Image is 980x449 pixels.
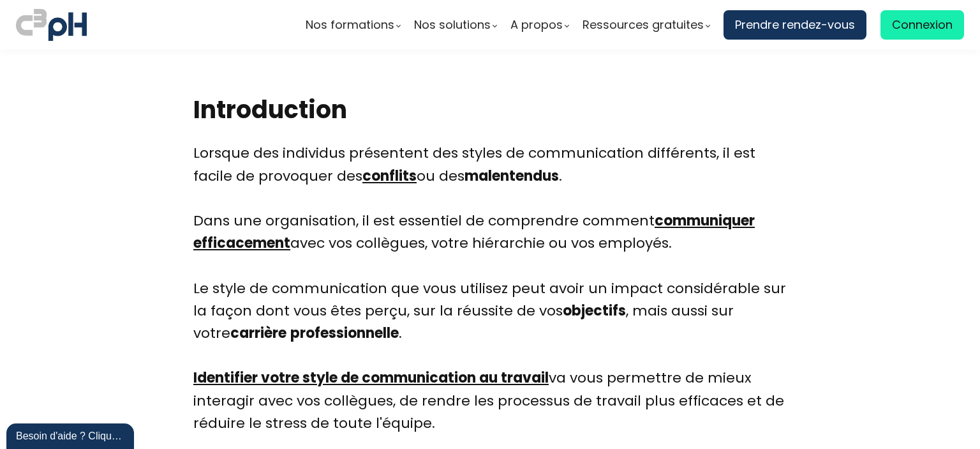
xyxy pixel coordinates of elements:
[880,10,964,40] a: Connexion
[724,10,866,40] a: Prendre rendez-vous
[193,93,787,126] h2: Introduction
[6,421,137,449] iframe: chat widget
[306,15,394,34] span: Nos formations
[230,323,286,343] b: carrière
[417,166,464,186] span: ou des
[735,15,855,34] span: Prendre rendez-vous
[464,166,559,186] b: malentendus
[193,233,290,253] a: efficacement
[193,368,549,388] a: Identifier votre style de communication au travail
[583,15,704,34] span: Ressources gratuites
[290,323,399,343] b: professionnelle
[414,15,491,34] span: Nos solutions
[16,6,87,43] img: logo C3PH
[892,15,953,34] span: Connexion
[563,301,626,321] b: objectifs
[655,211,755,231] a: communiquer
[510,15,563,34] span: A propos
[193,143,755,185] span: Lorsque des individus présentent des styles de communication différents, il est facile de provoqu...
[362,166,417,186] a: conflits
[559,166,562,186] span: .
